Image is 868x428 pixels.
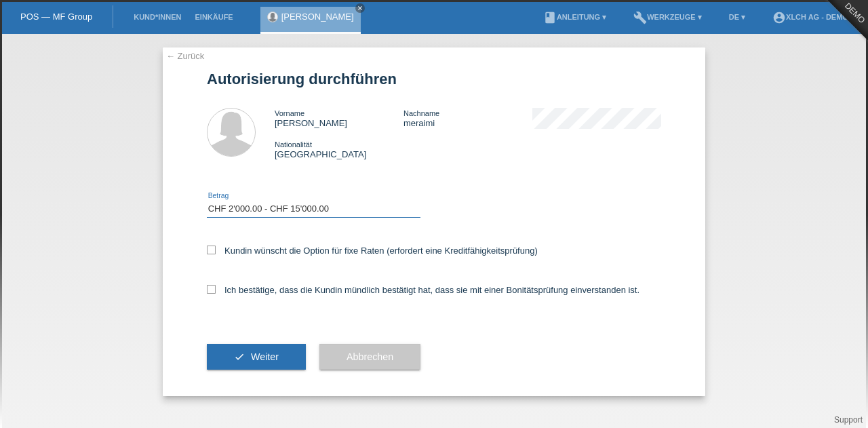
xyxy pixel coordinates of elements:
a: DE ▾ [722,13,752,21]
a: Support [834,415,863,425]
i: book [543,11,557,24]
a: close [355,3,365,13]
div: [PERSON_NAME] [275,108,403,128]
a: bookAnleitung ▾ [536,13,613,21]
div: [GEOGRAPHIC_DATA] [275,139,403,159]
button: Abbrechen [319,344,420,370]
span: Nachname [403,109,439,117]
label: Ich bestätige, dass die Kundin mündlich bestätigt hat, dass sie mit einer Bonitätsprüfung einvers... [207,285,639,295]
h1: Autorisierung durchführen [207,71,661,87]
i: build [633,11,647,24]
span: Vorname [275,109,304,117]
a: ← Zurück [166,51,204,61]
i: close [357,5,363,12]
div: meraimi [403,108,532,128]
a: POS — MF Group [20,12,92,22]
label: Kundin wünscht die Option für fixe Raten (erfordert eine Kreditfähigkeitsprüfung) [207,246,538,256]
i: check [234,351,245,362]
span: Weiter [251,351,279,362]
button: check Weiter [207,344,306,370]
a: account_circleXLCH AG - DEMO ▾ [766,13,861,21]
span: Abbrechen [347,351,393,362]
span: Nationalität [275,140,312,149]
i: account_circle [772,11,786,24]
a: Kund*innen [127,13,188,21]
a: Einkäufe [188,13,239,21]
a: [PERSON_NAME] [281,12,354,22]
a: buildWerkzeuge ▾ [627,13,709,21]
